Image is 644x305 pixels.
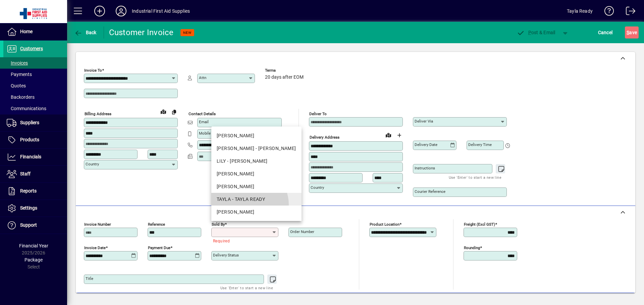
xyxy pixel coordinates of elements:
[158,106,169,117] a: View on map
[20,137,39,142] span: Products
[211,206,302,218] mat-option: TRUDY - TRUDY DARCY
[3,149,67,165] a: Financials
[20,171,31,176] span: Staff
[3,217,67,234] a: Support
[311,185,324,190] mat-label: Country
[7,60,28,66] span: Invoices
[464,222,495,227] mat-label: Freight (excl GST)
[383,130,394,140] a: View on map
[213,253,239,257] mat-label: Delivery status
[3,57,67,69] a: Invoices
[3,183,67,200] a: Reports
[621,1,636,23] a: Logout
[84,68,102,73] mat-label: Invoice To
[217,145,296,152] div: [PERSON_NAME] - [PERSON_NAME]
[148,222,165,227] mat-label: Reference
[20,188,37,194] span: Reports
[19,243,48,248] span: Financial Year
[7,72,32,77] span: Payments
[415,119,433,124] mat-label: Deliver via
[3,80,67,91] a: Quotes
[86,276,93,281] mat-label: Title
[468,142,492,147] mat-label: Delivery time
[517,30,555,35] span: ost & Email
[513,26,559,39] button: Post & Email
[67,26,104,39] app-page-header-button: Back
[415,166,435,170] mat-label: Instructions
[20,46,43,51] span: Customers
[217,132,296,139] div: [PERSON_NAME]
[449,173,501,181] mat-hint: Use 'Enter' to start a new line
[20,154,41,159] span: Financials
[415,189,445,194] mat-label: Courier Reference
[199,131,211,136] mat-label: Mobile
[212,222,225,227] mat-label: Sold by
[20,29,33,34] span: Home
[528,30,531,35] span: P
[213,237,273,244] mat-error: Required
[199,120,209,124] mat-label: Email
[211,129,302,142] mat-option: BECKY - BECKY TUNG
[89,5,110,17] button: Add
[211,155,302,167] mat-option: LILY - LILY SEXTONE
[20,222,37,228] span: Support
[217,170,296,177] div: [PERSON_NAME]
[3,103,67,114] a: Communications
[265,68,305,73] span: Terms
[599,1,614,23] a: Knowledge Base
[309,111,327,116] mat-label: Deliver To
[627,27,637,38] span: ave
[290,229,314,234] mat-label: Order number
[211,167,302,180] mat-option: ROB - ROBERT KAUIE
[625,26,639,39] button: Save
[109,27,174,38] div: Customer Invoice
[3,166,67,182] a: Staff
[265,75,304,80] span: 20 days after EOM
[3,91,67,103] a: Backorders
[132,6,190,16] div: Industrial First Aid Supplies
[596,26,614,39] button: Cancel
[567,6,593,16] div: Tayla Ready
[3,23,67,40] a: Home
[3,132,67,148] a: Products
[86,162,99,166] mat-label: Country
[3,69,67,80] a: Payments
[24,257,43,262] span: Package
[20,120,39,125] span: Suppliers
[217,158,296,165] div: LILY - [PERSON_NAME]
[20,205,37,211] span: Settings
[84,222,111,227] mat-label: Invoice number
[211,142,302,155] mat-option: FIONA - FIONA MCEWEN
[7,106,46,111] span: Communications
[415,142,437,147] mat-label: Delivery date
[217,183,296,190] div: [PERSON_NAME]
[211,180,302,193] mat-option: ROSS - ROSS SEXTONE
[220,284,273,292] mat-hint: Use 'Enter' to start a new line
[394,130,405,141] button: Choose address
[217,196,296,203] div: TAYLA - TAYLA READY
[169,106,179,117] button: Copy to Delivery address
[370,222,399,227] mat-label: Product location
[598,27,613,38] span: Cancel
[7,83,26,88] span: Quotes
[211,193,302,206] mat-option: TAYLA - TAYLA READY
[148,245,170,250] mat-label: Payment due
[84,245,106,250] mat-label: Invoice date
[627,30,629,35] span: S
[110,5,132,17] button: Profile
[464,245,480,250] mat-label: Rounding
[199,75,206,80] mat-label: Attn
[3,115,67,131] a: Suppliers
[74,30,97,35] span: Back
[217,209,296,216] div: [PERSON_NAME]
[72,26,98,39] button: Back
[7,94,35,100] span: Backorders
[3,200,67,217] a: Settings
[183,30,192,35] span: NEW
